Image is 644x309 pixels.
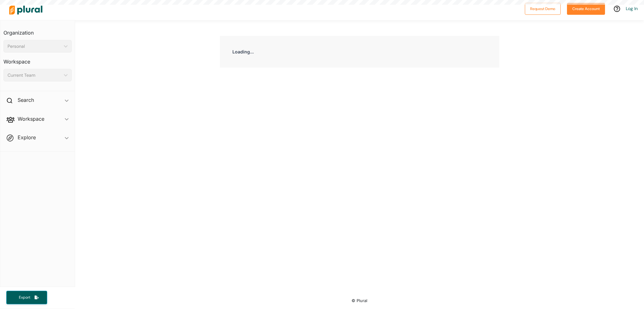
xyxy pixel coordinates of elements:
[567,5,605,12] a: Create Account
[220,36,500,68] div: Loading...
[8,72,61,79] div: Current Team
[525,3,561,15] button: Request Demo
[352,298,367,303] small: © Plural
[14,295,35,300] span: Export
[626,6,638,11] a: Log In
[8,43,61,50] div: Personal
[567,3,605,15] button: Create Account
[3,52,72,66] h3: Workspace
[3,24,72,37] h3: Organization
[6,291,47,304] button: Export
[18,97,34,103] h2: Search
[525,5,561,12] a: Request Demo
